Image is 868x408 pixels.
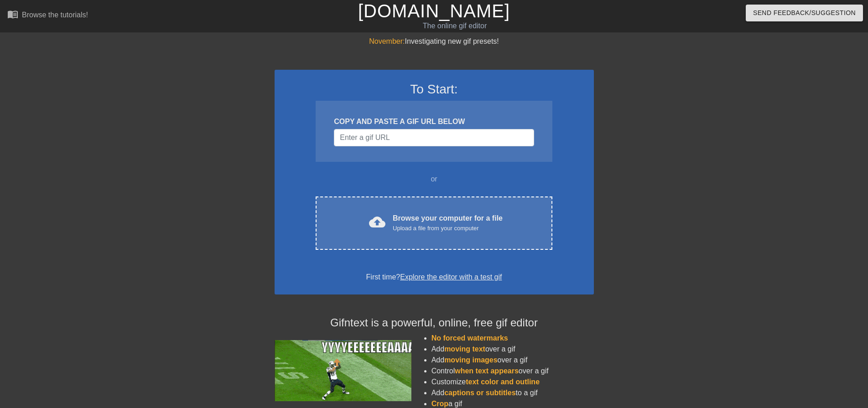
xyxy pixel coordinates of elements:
a: Browse the tutorials! [7,9,88,23]
a: Explore the editor with a test gif [400,273,502,281]
li: Add to a gif [431,387,594,398]
div: or [298,174,570,185]
li: Customize [431,377,594,387]
span: captions or subtitles [444,389,515,397]
span: No forced watermarks [431,334,508,342]
span: text color and outline [466,378,540,386]
div: Browse the tutorials! [22,11,88,19]
span: moving text [444,345,485,353]
div: Investigating new gif presets! [275,36,594,47]
a: [DOMAIN_NAME] [358,1,510,21]
li: Add over a gif [431,355,594,366]
img: football_small.gif [275,340,411,401]
h4: Gifntext is a powerful, online, free gif editor [275,316,594,330]
span: November: [369,37,405,45]
span: Crop [431,400,448,408]
span: cloud_upload [369,214,385,230]
span: moving images [444,356,497,364]
span: Send Feedback/Suggestion [753,7,856,19]
li: Add over a gif [431,344,594,355]
input: Username [334,129,534,146]
button: Send Feedback/Suggestion [746,5,863,21]
div: Browse your computer for a file [393,213,503,233]
li: Control over a gif [431,366,594,377]
h3: To Start: [286,82,582,97]
span: when text appears [455,367,519,375]
div: Upload a file from your computer [393,224,503,233]
div: COPY AND PASTE A GIF URL BELOW [334,116,534,127]
div: The online gif editor [294,21,615,31]
span: menu_book [7,9,18,20]
div: First time? [286,272,582,283]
